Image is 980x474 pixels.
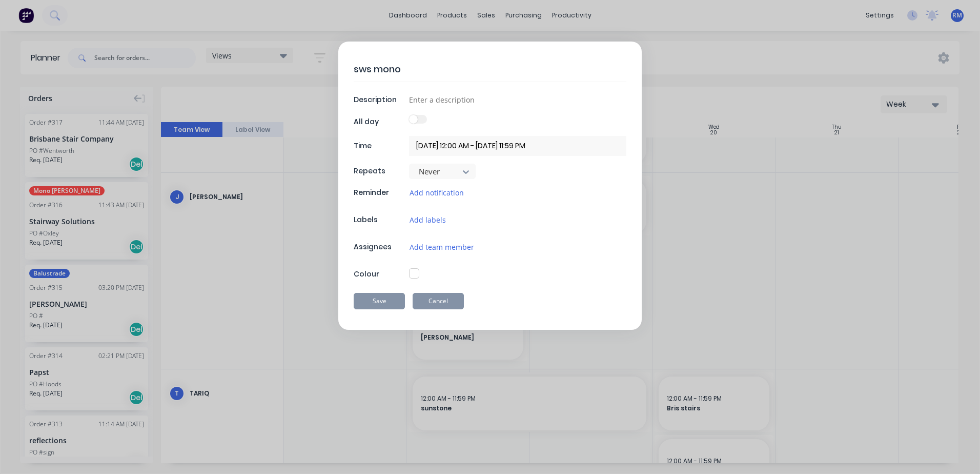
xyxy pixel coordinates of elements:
[354,293,405,309] button: Save
[354,141,406,151] div: Time
[354,166,406,176] div: Repeats
[354,94,406,105] div: Description
[354,214,406,225] div: Labels
[409,241,475,253] button: Add team member
[354,242,406,252] div: Assignees
[409,214,446,226] button: Add labels
[409,187,464,199] button: Add notification
[413,293,464,309] button: Cancel
[409,92,626,107] input: Enter a description
[354,116,406,127] div: All day
[354,187,406,198] div: Reminder
[354,57,626,81] textarea: sws mono
[354,269,406,280] div: Colour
